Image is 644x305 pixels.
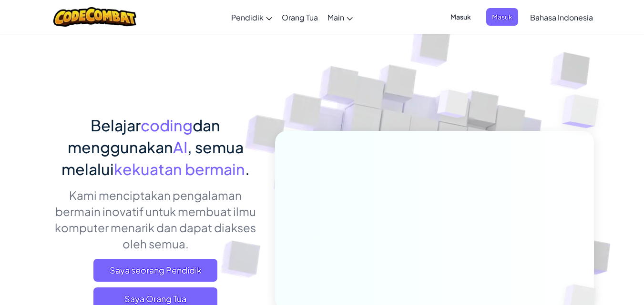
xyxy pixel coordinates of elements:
[327,12,344,22] span: Main
[226,4,277,30] a: Pendidik
[91,116,141,135] span: Belajar
[231,12,264,22] span: Pendidik
[419,71,488,142] img: Overlap cubes
[245,159,250,178] span: .
[141,116,193,135] span: coding
[525,4,598,30] a: Bahasa Indonesia
[277,4,323,30] a: Orang Tua
[114,159,245,178] span: kekuatan bermain
[51,187,261,252] p: Kami menciptakan pengalaman bermain inovatif untuk membuat ilmu komputer menarik dan dapat diakse...
[173,138,187,157] span: AI
[93,259,217,282] a: Saya seorang Pendidik
[543,71,625,152] img: Overlap cubes
[530,12,593,22] span: Bahasa Indonesia
[445,8,477,26] button: Masuk
[53,7,137,27] img: CodeCombat logo
[323,4,358,30] a: Main
[486,8,518,26] button: Masuk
